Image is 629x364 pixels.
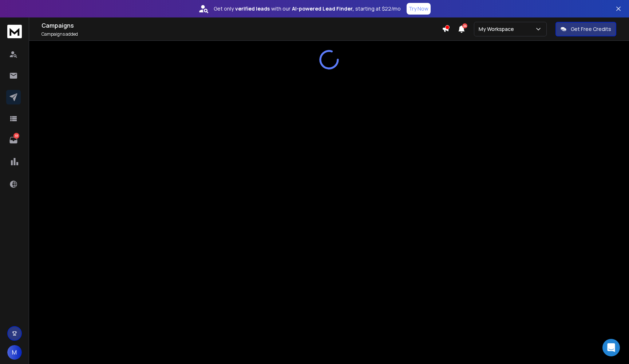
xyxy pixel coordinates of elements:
a: 33 [6,133,21,147]
strong: verified leads [235,5,270,12]
p: Get Free Credits [571,25,611,33]
button: Get Free Credits [555,22,616,36]
div: Open Intercom Messenger [602,339,620,356]
p: Try Now [409,5,428,12]
button: M [7,345,22,360]
strong: AI-powered Lead Finder, [292,5,354,12]
p: 33 [13,133,19,139]
h1: Campaigns [41,21,442,30]
p: Get only with our starting at $22/mo [214,5,401,12]
span: 24 [462,23,467,28]
button: Try Now [407,3,431,15]
p: Campaigns added [41,31,442,37]
img: logo [7,25,22,38]
p: My Workspace [479,25,517,33]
